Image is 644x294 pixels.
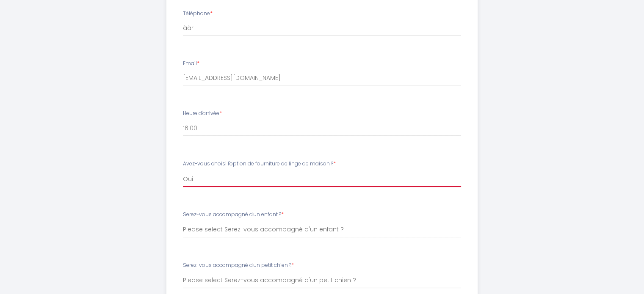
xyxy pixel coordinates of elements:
label: Email [183,60,199,68]
label: Avez-vous choisi l'option de fourniture de linge de maison ? [183,160,336,168]
label: Heure d'arrivée [183,110,222,118]
label: Téléphone [183,10,213,18]
label: Serez-vous accompagné d'un enfant ? [183,211,284,219]
button: Ouvrir le widget de chat LiveChat [7,3,32,29]
label: Serez-vous accompagné d'un petit chien ? [183,261,294,269]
